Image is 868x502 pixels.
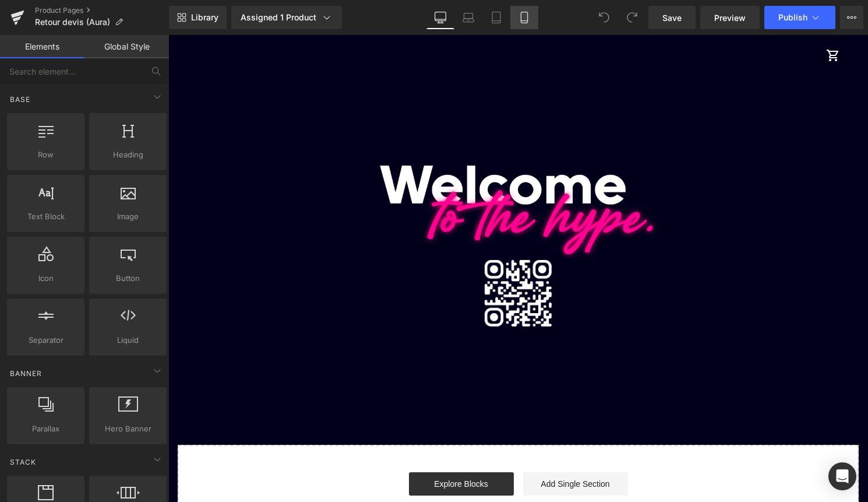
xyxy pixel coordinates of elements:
[355,437,460,461] a: Add Single Section
[35,17,110,27] span: Retour devis (Aura)
[510,6,538,29] a: Mobile
[61,69,90,76] div: Domaine
[19,30,28,40] img: website_grey.svg
[93,272,163,285] span: Button
[653,9,676,32] a: Panier
[241,12,333,23] div: Assigned 1 Product
[169,6,227,29] a: New Library
[9,368,43,379] span: Banner
[10,334,81,346] span: Separator
[592,6,616,29] button: Undo
[9,94,31,105] span: Base
[19,19,28,28] img: logo_orange.svg
[9,457,37,468] span: Stack
[620,6,644,29] button: Redo
[35,6,169,15] a: Product Pages
[30,30,132,40] div: Domaine: [DOMAIN_NAME]
[454,6,482,29] a: Laptop
[662,12,682,24] span: Save
[33,19,57,28] div: v 4.0.25
[700,6,760,29] a: Preview
[134,68,143,77] img: tab_keywords_by_traffic_grey.svg
[93,210,163,223] span: Image
[840,6,863,29] button: More
[241,437,345,461] a: Explore Blocks
[714,12,746,24] span: Preview
[84,35,169,58] a: Global Style
[828,462,856,490] div: Open Intercom Messenger
[48,68,58,77] img: tab_domain_overview_orange.svg
[764,6,835,29] button: Publish
[10,149,81,161] span: Row
[658,13,672,27] span: shopping_cart
[191,12,218,23] span: Library
[482,6,510,29] a: Tablet
[10,423,81,435] span: Parallax
[778,13,807,22] span: Publish
[93,334,163,346] span: Liquid
[10,272,81,285] span: Icon
[147,69,176,76] div: Mots-clés
[10,210,81,223] span: Text Block
[93,423,163,435] span: Hero Banner
[93,149,163,161] span: Heading
[426,6,454,29] a: Desktop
